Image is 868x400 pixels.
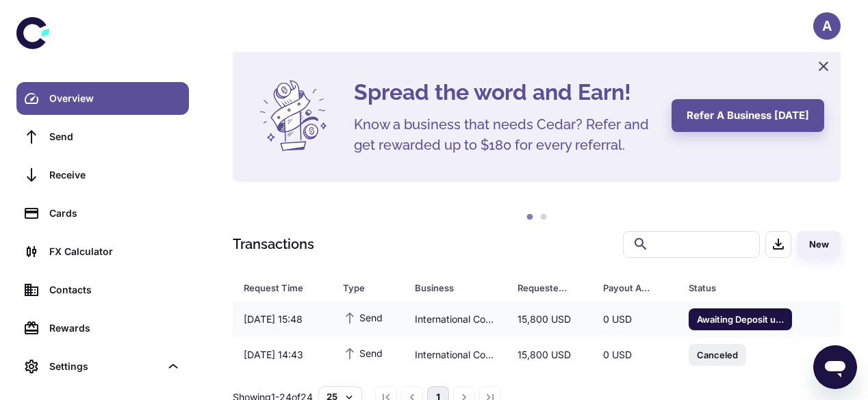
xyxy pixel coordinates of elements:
div: Rewards [49,321,181,336]
div: Overview [49,91,181,106]
iframe: Button to launch messaging window [813,345,857,389]
span: Send [343,310,383,325]
span: Type [343,278,398,297]
h1: Transactions [233,234,314,254]
h4: Spread the word and Earn! [354,76,655,109]
div: Receive [49,168,181,183]
div: International Company for Insulation Technology - INSUTECH [404,306,507,332]
span: Requested Amount [518,278,587,297]
div: 15,800 USD [507,342,592,368]
div: 15,800 USD [507,306,592,332]
span: Canceled [689,347,746,361]
div: Settings [49,359,160,374]
a: Cards [16,197,189,230]
span: Awaiting Deposit until [DATE] 18:56 [689,312,792,325]
span: Request Time [244,278,327,297]
div: Payout Amount [603,278,654,297]
button: Refer a business [DATE] [672,99,824,132]
div: Requested Amount [518,278,569,297]
span: Status [689,278,792,297]
button: A [813,12,841,40]
div: International Company for Insulation Technology - INSUTECH [404,342,507,368]
button: New [797,231,841,258]
div: Cards [49,206,181,221]
div: Contacts [49,282,181,297]
a: Contacts [16,274,189,306]
a: Receive [16,159,189,191]
div: 0 USD [592,306,678,332]
div: Status [689,278,774,297]
a: Send [16,120,189,153]
div: Settings [16,350,189,383]
div: 0 USD [592,342,678,368]
div: FX Calculator [49,244,181,259]
button: 1 [523,211,537,224]
span: Send [343,345,383,360]
button: 2 [537,211,550,224]
div: Request Time [244,278,309,297]
a: FX Calculator [16,235,189,268]
a: Rewards [16,312,189,345]
a: Overview [16,82,189,115]
div: [DATE] 14:43 [233,342,332,368]
span: Payout Amount [603,278,672,297]
div: Type [343,278,381,297]
div: Send [49,129,181,144]
div: [DATE] 15:48 [233,306,332,332]
h5: Know a business that needs Cedar? Refer and get rewarded up to $180 for every referral. [354,114,655,155]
